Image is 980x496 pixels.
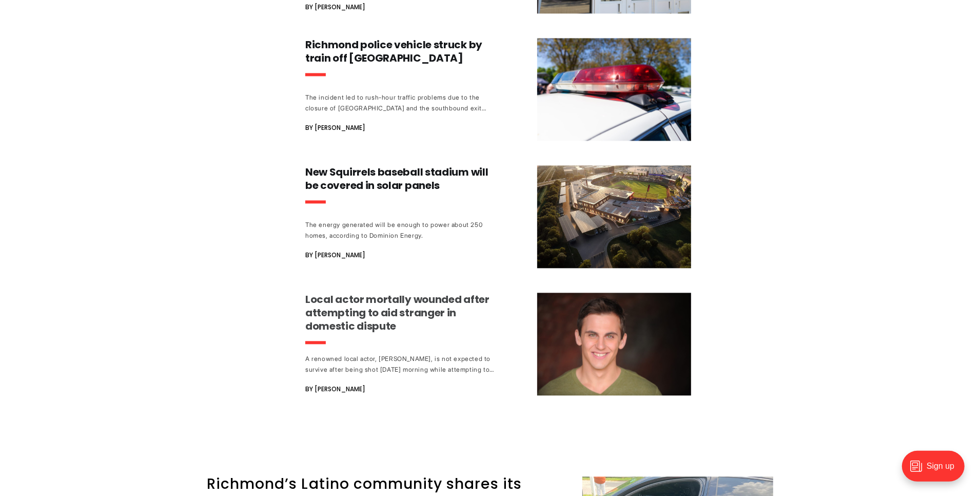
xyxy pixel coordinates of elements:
[305,293,691,395] a: Local actor mortally wounded after attempting to aid stranger in domestic dispute A renowned loca...
[305,249,365,261] span: By [PERSON_NAME]
[537,38,691,141] img: Richmond police vehicle struck by train off Forest Hill Avenue
[305,92,496,113] div: The incident led to rush-hour traffic problems due to the closure of [GEOGRAPHIC_DATA] and the so...
[305,165,691,268] a: New Squirrels baseball stadium will be covered in solar panels The energy generated will be enoug...
[305,353,496,375] div: A renowned local actor, [PERSON_NAME], is not expected to survive after being shot [DATE] morning...
[305,219,496,241] div: The energy generated will be enough to power about 250 homes, according to Dominion Energy.
[537,293,691,395] img: Local actor mortally wounded after attempting to aid stranger in domestic dispute
[305,1,365,13] span: By [PERSON_NAME]
[305,122,365,134] span: By [PERSON_NAME]
[305,38,691,141] a: Richmond police vehicle struck by train off [GEOGRAPHIC_DATA] The incident led to rush-hour traff...
[893,446,980,496] iframe: portal-trigger
[305,293,496,333] h3: Local actor mortally wounded after attempting to aid stranger in domestic dispute
[537,165,691,268] img: New Squirrels baseball stadium will be covered in solar panels
[305,383,365,395] span: By [PERSON_NAME]
[305,38,496,65] h3: Richmond police vehicle struck by train off [GEOGRAPHIC_DATA]
[305,165,496,192] h3: New Squirrels baseball stadium will be covered in solar panels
